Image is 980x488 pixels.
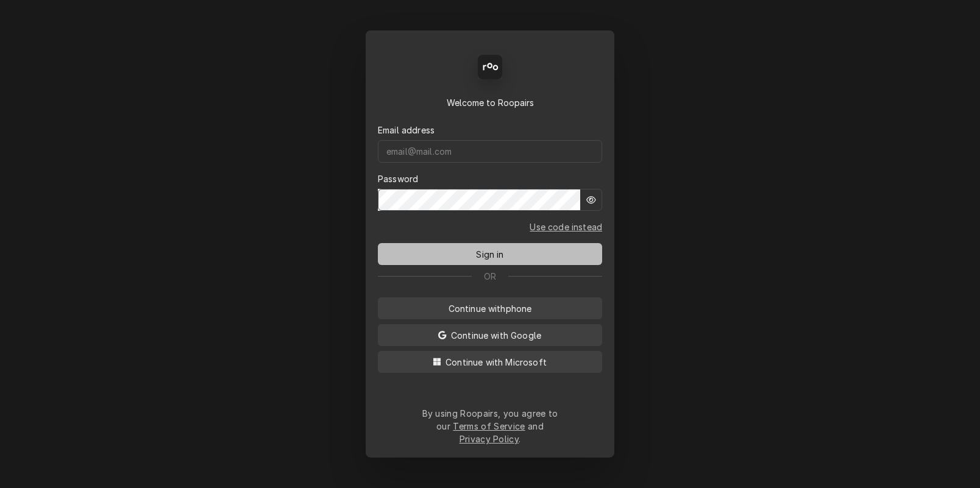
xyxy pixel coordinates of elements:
span: Continue with Microsoft [443,356,549,369]
button: Continue with Google [378,324,602,346]
span: Continue with Google [449,329,544,342]
button: Sign in [378,243,602,265]
a: Privacy Policy [460,434,519,444]
div: Welcome to Roopairs [378,96,602,109]
div: Or [378,270,602,283]
div: By using Roopairs, you agree to our and . [422,407,558,445]
a: Terms of Service [453,421,525,431]
span: Sign in [474,248,506,261]
button: Continue with Microsoft [378,351,602,373]
label: Email address [378,124,435,136]
button: Continue withphone [378,297,602,319]
a: Go to Email and code form [530,221,602,233]
label: Password [378,172,418,185]
span: Continue with phone [446,302,534,315]
input: email@mail.com [378,140,602,163]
